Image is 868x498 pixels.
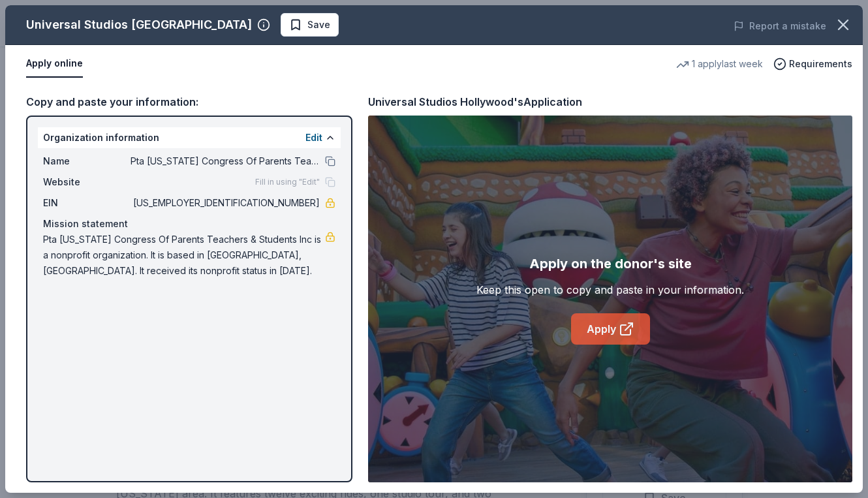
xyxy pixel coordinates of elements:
[368,93,582,110] div: Universal Studios Hollywood's Application
[43,216,335,232] div: Mission statement
[43,174,131,190] span: Website
[43,232,325,279] span: Pta [US_STATE] Congress Of Parents Teachers & Students Inc is a nonprofit organization. It is bas...
[305,130,322,146] button: Edit
[43,153,131,169] span: Name
[131,195,320,211] span: [US_EMPLOYER_IDENTIFICATION_NUMBER]
[26,50,83,78] button: Apply online
[571,313,650,345] a: Apply
[734,18,826,34] button: Report a mistake
[38,127,341,148] div: Organization information
[529,253,692,274] div: Apply on the donor's site
[281,13,339,37] button: Save
[789,56,852,72] span: Requirements
[131,153,320,169] span: Pta [US_STATE] Congress Of Parents Teachers & Students Inc
[255,177,320,187] span: Fill in using "Edit"
[307,17,330,33] span: Save
[476,282,744,298] div: Keep this open to copy and paste in your information.
[43,195,131,211] span: EIN
[26,93,352,110] div: Copy and paste your information:
[26,14,252,35] div: Universal Studios [GEOGRAPHIC_DATA]
[773,56,852,72] button: Requirements
[676,56,763,72] div: 1 apply last week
